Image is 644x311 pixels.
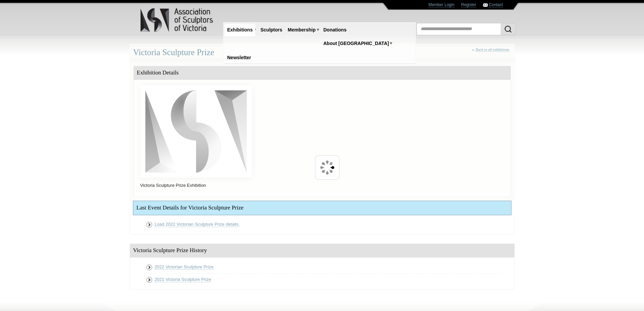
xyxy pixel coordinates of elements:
[504,25,512,33] img: Search
[483,3,488,7] img: Contact ASV
[321,37,392,50] a: About [GEOGRAPHIC_DATA]
[224,51,254,64] a: Newsletter
[129,44,515,62] div: Victoria Sculpture Prize
[154,277,211,282] a: 2021 Victoria Sculpture Prize
[140,85,252,178] img: 7da3117c7a75b396d93f6f5c2ab1cef19a361f6b.png
[224,24,255,36] a: Exhibitions
[461,2,476,7] a: Register
[145,275,153,284] img: View 2021 Victoria Sculpture Prize
[130,244,515,258] div: Victoria Sculpture Prize History
[134,66,511,80] div: Exhibition Details
[285,24,318,36] a: Membership
[472,47,511,59] div: «
[489,2,503,7] a: Contact
[258,24,285,36] a: Sculptors
[133,201,511,215] div: Last Event Details for Victoria Sculpture Prize
[154,264,214,270] a: 2022 Victorian Sculpture Prize
[154,222,240,227] a: Load 2022 Victorian Sculpture Prize details.
[476,47,509,52] a: Back to all exhibitions
[145,263,153,272] img: View 2022 Victorian Sculpture Prize
[140,7,214,34] img: logo.png
[145,220,153,229] img: View 2022 Victorian Sculpture Prize
[428,2,454,7] a: Member Login
[137,181,507,190] p: Victoria Sculpture Prize Exhibition
[321,24,349,36] a: Donations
